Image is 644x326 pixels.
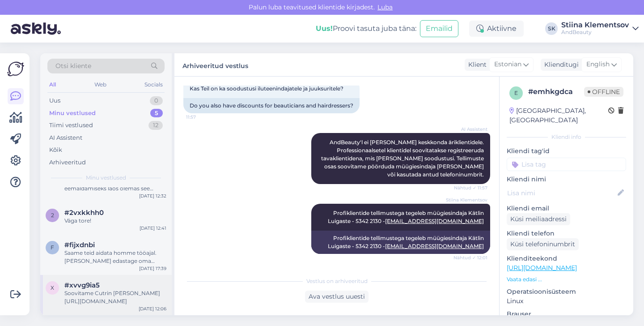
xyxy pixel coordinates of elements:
p: Kliendi tag'id [507,146,626,156]
div: All [47,79,58,90]
p: Brauser [507,309,626,319]
span: x [51,284,54,291]
input: Lisa nimi [507,188,616,198]
div: Arhiveeritud [49,158,86,167]
span: #fijxdnbi [64,241,95,249]
div: AndBeauty [561,29,629,36]
div: Klient [465,60,487,69]
span: Offline [584,87,623,97]
span: 11:57 [186,114,220,120]
p: Operatsioonisüsteem [507,287,626,296]
a: Stiina KlementsovAndBeauty [561,21,639,36]
p: Linux [507,296,626,306]
div: Kõik [49,146,62,154]
div: Soovitame Cutrin [PERSON_NAME] [URL][DOMAIN_NAME] [64,289,166,305]
div: # emhkgdca [528,86,584,97]
div: Väga tore! [64,217,166,225]
div: Kliendi info [507,133,626,141]
div: [GEOGRAPHIC_DATA], [GEOGRAPHIC_DATA] [509,106,608,125]
div: [DATE] 12:32 [139,193,166,199]
div: Uus [49,96,60,105]
span: #2vxkkhh0 [64,209,104,217]
span: e [514,90,518,96]
p: Klienditeekond [507,254,626,263]
span: f [51,244,54,251]
div: SK [545,22,558,35]
div: AI Assistent [49,133,82,142]
div: Proovi tasuta juba täna: [316,23,416,34]
div: [DATE] 12:06 [139,305,166,312]
span: AndBeauty'l ei [PERSON_NAME] keskkonda äriklientidele. Professionaalsetel klientidel soovitatakse... [321,139,485,178]
span: Profiklientide tellimustega tegeleb müügiesindaja Kätlin Luigaste - 5342 2130 - [328,210,485,224]
span: #xvvg9ia5 [64,281,100,289]
button: Emailid [420,20,458,37]
div: Aktiivne [469,21,524,37]
div: Küsi meiliaadressi [507,213,570,225]
span: Estonian [494,60,521,69]
span: 2 [51,212,54,219]
div: 12 [148,121,163,130]
a: [EMAIL_ADDRESS][DOMAIN_NAME] [385,243,484,249]
p: Kliendi email [507,204,626,213]
a: [URL][DOMAIN_NAME] [507,264,577,272]
div: Stiina Klementsov [561,21,629,29]
p: Vaata edasi ... [507,275,626,283]
div: Web [93,79,108,90]
span: AI Assistent [454,126,487,133]
div: Ava vestlus uuesti [305,291,369,303]
div: [DATE] 17:39 [139,265,166,272]
div: 5 [150,109,163,118]
span: Kas Teil on ka soodustusi iluteenindajatele ja juuksuritele? [190,85,343,92]
input: Lisa tag [507,158,626,171]
div: Küsi telefoninumbrit [507,238,579,250]
img: Askly Logo [7,60,24,77]
div: Tiimi vestlused [49,121,93,130]
div: Do you also have discounts for beauticians and hairdressers? [183,98,360,113]
div: 0 [150,96,163,105]
p: Kliendi nimi [507,175,626,184]
b: Uus! [316,24,333,33]
span: Stiina Klementsov [446,197,487,203]
label: Arhiveeritud vestlus [182,59,248,71]
div: Klienditugi [541,60,579,69]
span: Nähtud ✓ 11:57 [454,184,487,191]
a: [EMAIL_ADDRESS][DOMAIN_NAME] [385,218,484,224]
span: Luba [375,3,395,11]
span: Minu vestlused [86,174,126,182]
span: Otsi kliente [55,61,91,71]
p: Kliendi telefon [507,229,626,238]
div: Profiklientide tellimustega tegeleb müügiesindaja Kätlin Luigaste - 5342 2130 - [311,231,490,254]
span: Nähtud ✓ 12:01 [453,254,487,261]
div: Minu vestlused [49,109,96,118]
div: Saame teid aidata homme tööajal. [PERSON_NAME] edastage oma meiliaadress, millega olete sisse log... [64,249,166,265]
span: English [586,60,610,69]
div: [DATE] 12:41 [140,225,166,232]
span: Vestlus on arhiveeritud [306,277,368,285]
div: Socials [143,79,165,90]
